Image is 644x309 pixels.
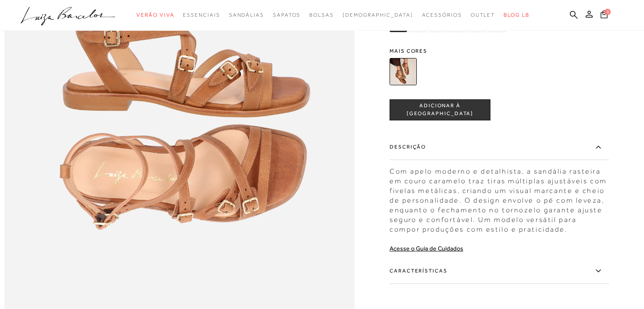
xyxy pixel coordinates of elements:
[136,12,174,18] span: Verão Viva
[343,7,413,23] a: noSubCategoriesText
[390,162,609,234] div: Com apelo moderno e detalhista, a sandália rasteira em couro caramelo traz tiras múltiplas ajustá...
[390,244,463,251] a: Acesse o Guia de Cuidados
[605,9,611,15] span: 0
[183,7,220,23] a: categoryNavScreenReaderText
[183,12,220,18] span: Essenciais
[309,12,334,18] span: Bolsas
[471,12,495,18] span: Outlet
[309,7,334,23] a: categoryNavScreenReaderText
[229,12,264,18] span: Sandálias
[390,258,609,284] label: Características
[390,134,609,160] label: Descrição
[343,12,413,18] span: [DEMOGRAPHIC_DATA]
[136,7,174,23] a: categoryNavScreenReaderText
[390,99,490,120] button: ADICIONAR À [GEOGRAPHIC_DATA]
[273,12,301,18] span: Sapatos
[504,7,529,23] a: BLOG LB
[390,48,609,53] span: Mais cores
[390,58,417,85] img: SANDÁLIA RASTEIRA MULTITIRAS EM COURO CARAMELO COM FIVELAS
[504,12,529,18] span: BLOG LB
[390,102,490,117] span: ADICIONAR À [GEOGRAPHIC_DATA]
[422,7,462,23] a: categoryNavScreenReaderText
[598,10,610,22] button: 0
[471,7,495,23] a: categoryNavScreenReaderText
[273,7,301,23] a: categoryNavScreenReaderText
[229,7,264,23] a: categoryNavScreenReaderText
[422,12,462,18] span: Acessórios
